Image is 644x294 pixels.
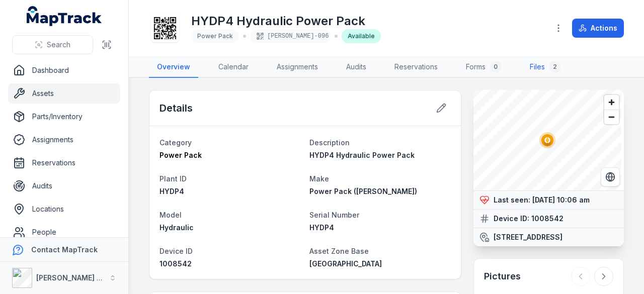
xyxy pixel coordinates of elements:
time: 9/23/2025, 10:06:14 AM [532,195,590,204]
a: Files2 [522,57,569,78]
span: HYDP4 [159,187,184,195]
span: Make [309,174,329,183]
a: Reservations [8,153,120,173]
span: Plant ID [159,174,187,183]
a: People [8,222,120,242]
button: Zoom out [604,110,619,124]
button: Zoom in [604,95,619,110]
span: Device ID [159,247,193,255]
span: HYDP4 [309,223,334,232]
span: Description [309,138,350,147]
a: Assets [8,83,120,104]
a: Calendar [210,57,257,78]
span: Asset Zone Base [309,247,369,255]
a: Audits [338,57,374,78]
a: Forms0 [458,57,510,78]
a: Audits [8,176,120,196]
strong: Last seen: [494,195,530,205]
div: 2 [549,61,561,73]
span: Search [47,40,70,50]
button: Actions [572,19,624,38]
span: Hydraulic [159,223,194,232]
strong: 1008542 [531,214,563,224]
span: Model [159,211,182,219]
strong: [STREET_ADDRESS] [494,232,562,242]
span: 1008542 [159,259,192,268]
span: [DATE] 10:06 am [532,195,590,204]
h2: Details [159,101,193,115]
button: Switch to Satellite View [601,167,620,186]
strong: [PERSON_NAME] Group [36,273,119,282]
span: HYDP4 Hydraulic Power Pack [309,151,415,159]
canvas: Map [473,90,621,190]
span: Category [159,138,192,147]
h3: Pictures [484,269,521,283]
a: Parts/Inventory [8,107,120,127]
strong: Device ID: [494,214,529,224]
span: Power Pack [197,32,233,40]
span: [GEOGRAPHIC_DATA] [309,259,382,268]
a: MapTrack [27,6,102,26]
a: Assignments [8,130,120,150]
div: 0 [490,61,502,73]
a: Assignments [269,57,326,78]
span: Power Pack [159,151,202,159]
strong: Contact MapTrack [31,245,98,254]
button: Search [12,35,93,54]
div: [PERSON_NAME]-096 [250,29,331,43]
div: Available [342,29,381,43]
a: Dashboard [8,60,120,80]
a: Locations [8,199,120,219]
h1: HYDP4 Hydraulic Power Pack [191,13,381,29]
span: Serial Number [309,211,359,219]
span: Power Pack ([PERSON_NAME]) [309,187,417,195]
a: Overview [149,57,198,78]
a: Reservations [386,57,446,78]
